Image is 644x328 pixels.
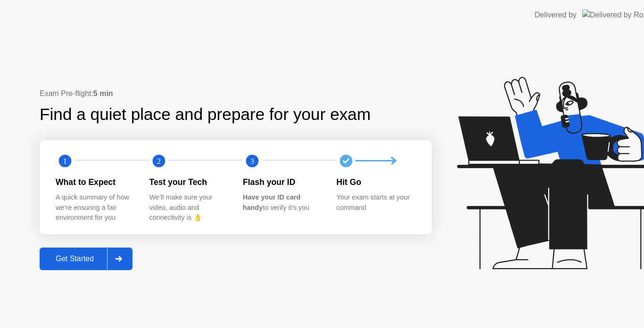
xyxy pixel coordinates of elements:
div: to verify it’s you [243,192,322,213]
div: Exam Pre-flight: [40,88,432,99]
text: 2 [157,156,160,165]
div: We’ll make sure your video, audio and connectivity is 👌 [149,192,228,223]
div: Get Started [42,255,107,263]
text: 3 [250,156,254,165]
div: Delivered by [535,9,577,21]
text: 1 [63,156,67,165]
div: Your exam starts at your command [337,192,415,213]
div: A quick summary of how we’re ensuring a fair environment for you [56,192,134,223]
div: Test your Tech [149,176,228,188]
div: Find a quiet place and prepare for your exam [40,102,372,127]
b: Have your ID card handy [243,193,300,211]
b: 5 min [93,89,113,97]
div: What to Expect [56,176,134,188]
button: Get Started [40,248,132,270]
div: Flash your ID [243,176,322,188]
div: Hit Go [337,176,415,188]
